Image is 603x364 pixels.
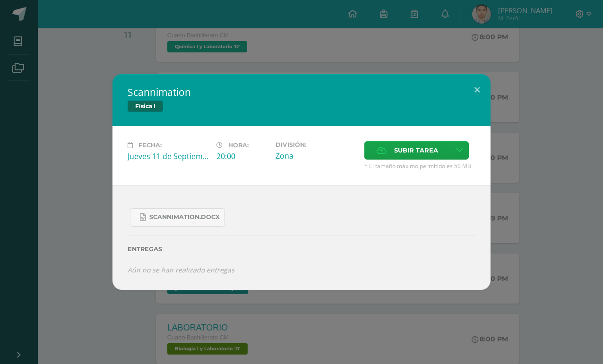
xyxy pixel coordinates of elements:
[128,85,475,99] h2: Scannimation
[149,213,220,221] span: Scannimation.docx
[364,162,475,170] span: * El tamaño máximo permitido es 50 MB
[228,142,249,149] span: Hora:
[394,142,438,159] span: Subir tarea
[128,151,209,161] div: Jueves 11 de Septiembre
[130,208,225,227] a: Scannimation.docx
[128,101,163,112] span: Física I
[128,265,234,274] i: Aún no se han realizado entregas
[128,245,475,253] label: Entregas
[276,141,357,148] label: División:
[138,142,162,149] span: Fecha:
[464,74,491,106] button: Close (Esc)
[216,151,268,161] div: 20:00
[276,151,357,161] div: Zona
